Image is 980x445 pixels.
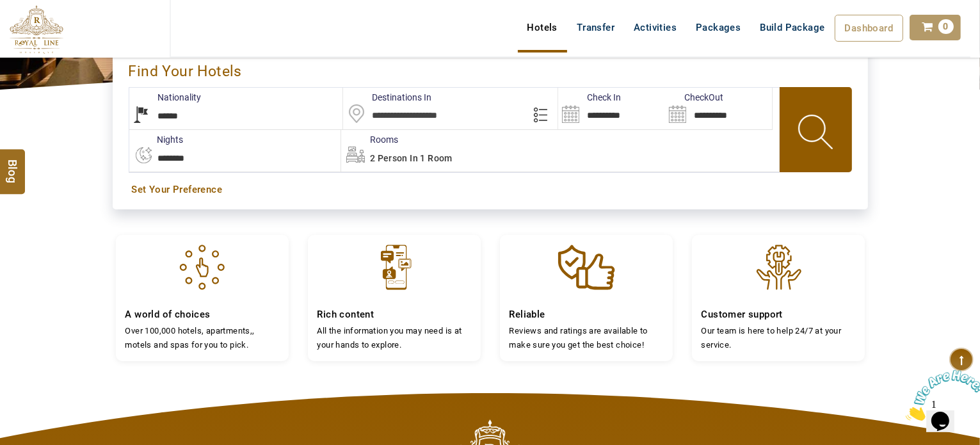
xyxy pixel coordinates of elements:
a: 0 [910,15,961,40]
img: Chat attention grabber [5,5,84,56]
label: Rooms [341,133,398,146]
h4: Customer support [702,309,855,321]
img: The Royal Line Holidays [10,5,63,54]
p: Reviews and ratings are available to make sure you get the best choice! [510,324,663,352]
a: Transfer [567,15,624,40]
label: Destinations In [343,91,431,104]
h4: Rich content [317,309,471,321]
a: Set Your Preference [132,183,849,197]
span: 0 [938,19,954,34]
span: Blog [4,159,21,170]
a: Activities [624,15,686,40]
span: Dashboard [845,22,894,34]
p: Over 100,000 hotels, apartments,, motels and spas for you to pick. [125,324,279,352]
label: CheckOut [665,91,723,104]
label: nights [129,133,184,146]
input: Search [665,88,772,129]
a: Hotels [518,15,567,40]
input: Search [558,88,665,129]
iframe: chat widget [901,365,980,426]
h4: Reliable [510,309,663,321]
label: Check In [558,91,621,104]
p: All the information you may need is at your hands to explore. [317,324,471,352]
a: Build Package [750,15,834,40]
span: 2 Person in 1 Room [370,153,453,163]
a: Packages [686,15,750,40]
h4: A world of choices [125,309,279,321]
span: 1 [5,5,10,16]
label: Nationality [129,91,202,104]
p: Our team is here to help 24/7 at your service. [702,324,855,352]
